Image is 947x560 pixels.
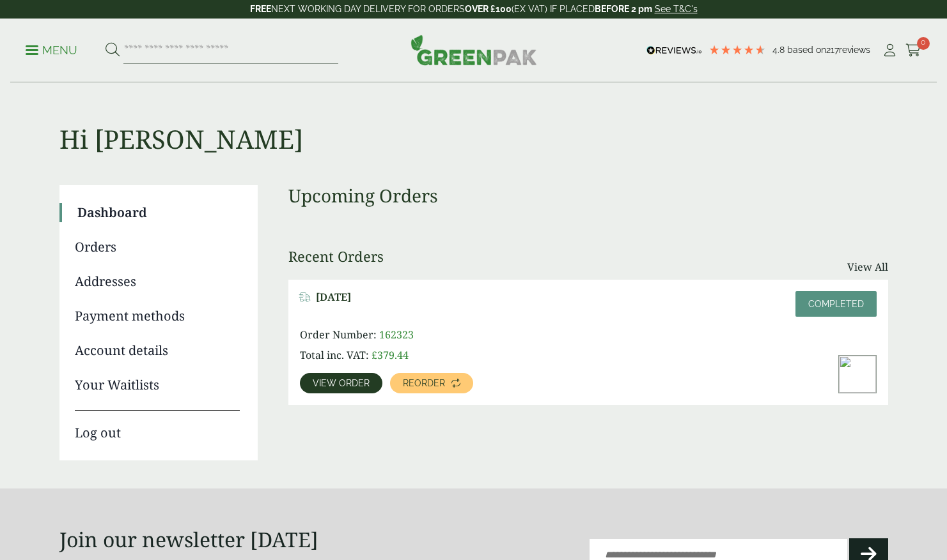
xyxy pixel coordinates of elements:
strong: FREE [250,4,271,14]
h3: Recent Orders [288,248,384,264]
h1: Hi [PERSON_NAME] [59,83,888,155]
span: Reorder [403,379,445,388]
a: View All [847,259,888,275]
p: Menu [26,43,77,58]
span: reviews [839,45,870,55]
a: Orders [75,238,240,257]
span: 4.8 [772,45,787,55]
span: Based on [787,45,826,55]
strong: BEFORE 2 pm [595,4,652,14]
div: 4.77 Stars [708,44,766,56]
span: Order Number: [300,328,377,342]
strong: Join our newsletter [DATE] [59,526,318,553]
span: 162323 [379,328,414,342]
a: 0 [905,41,921,60]
a: Reorder [390,373,473,393]
a: See T&C's [655,4,698,14]
bdi: 379.44 [372,348,409,362]
a: Addresses [75,272,240,291]
i: My Account [882,44,898,57]
span: Completed [808,299,864,309]
a: Your Waitlists [75,375,240,395]
img: REVIEWS.io [646,46,702,55]
span: [DATE] [316,291,351,303]
span: 0 [917,37,930,50]
i: Cart [905,44,921,57]
h3: Upcoming Orders [288,185,888,207]
a: Menu [26,43,77,56]
a: View order [300,373,382,393]
strong: OVER £100 [465,4,512,14]
img: dsc_9761a_1-300x300.jpg [839,356,876,393]
span: 217 [826,45,839,55]
span: £ [372,348,377,362]
img: GreenPak Supplies [411,34,537,65]
span: Total inc. VAT: [300,348,369,362]
a: Log out [75,410,240,443]
span: View order [313,379,370,388]
a: Account details [75,341,240,360]
a: Payment methods [75,306,240,326]
a: Dashboard [77,203,240,222]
